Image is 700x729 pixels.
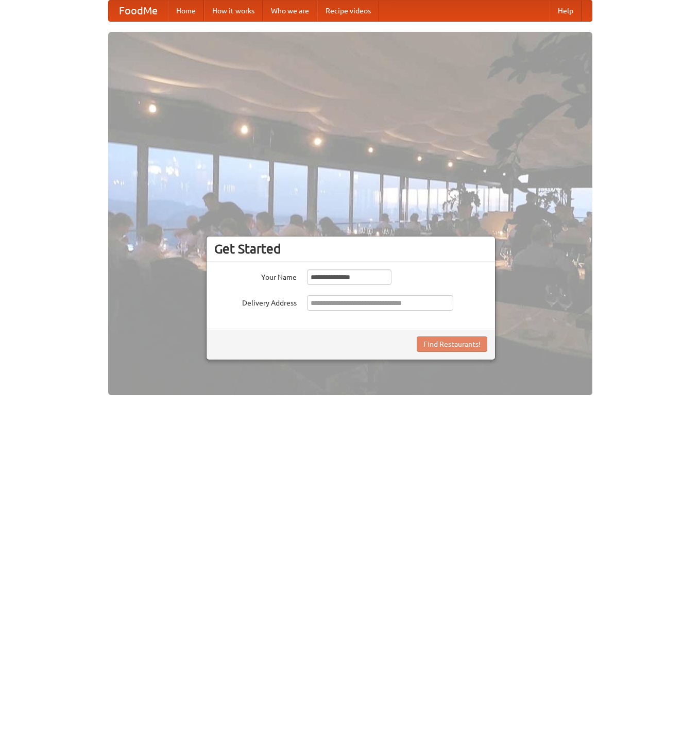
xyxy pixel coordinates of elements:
[550,1,582,21] a: Help
[204,1,263,21] a: How it works
[168,1,204,21] a: Home
[263,1,317,21] a: Who we are
[214,269,297,282] label: Your Name
[109,1,168,21] a: FoodMe
[214,241,487,257] h3: Get Started
[214,295,297,308] label: Delivery Address
[417,336,487,352] button: Find Restaurants!
[317,1,379,21] a: Recipe videos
